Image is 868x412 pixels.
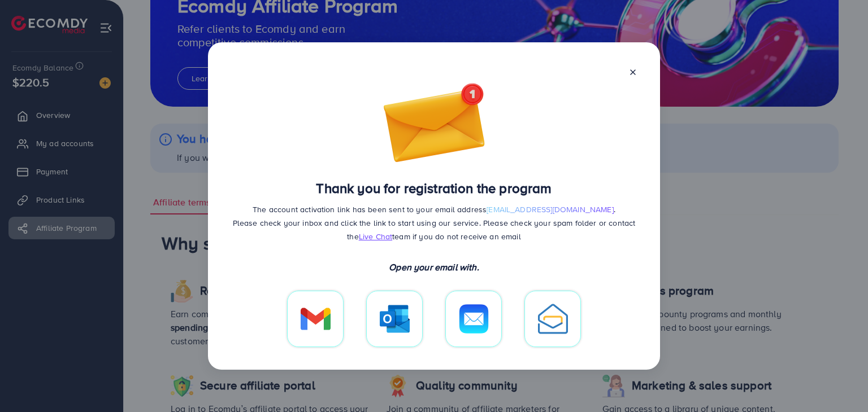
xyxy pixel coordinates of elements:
[316,180,552,196] h3: Thank you for registration the program
[538,304,568,334] img: icon contact
[301,308,331,330] img: icon contact
[458,304,490,334] img: icon contact
[359,231,392,242] span: Live Chat
[253,203,615,216] p: The account activation link has been sent to your email address .
[487,204,613,215] span: [EMAIL_ADDRESS][DOMAIN_NAME]
[276,260,592,274] p: Open your email with.
[231,216,637,243] p: Please check your inbox and click the link to start using our service. Please check your spam fol...
[380,305,410,333] img: icon contact
[820,361,860,404] iframe: Chat
[374,78,495,169] img: ic-mailbox.14a64bc2.png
